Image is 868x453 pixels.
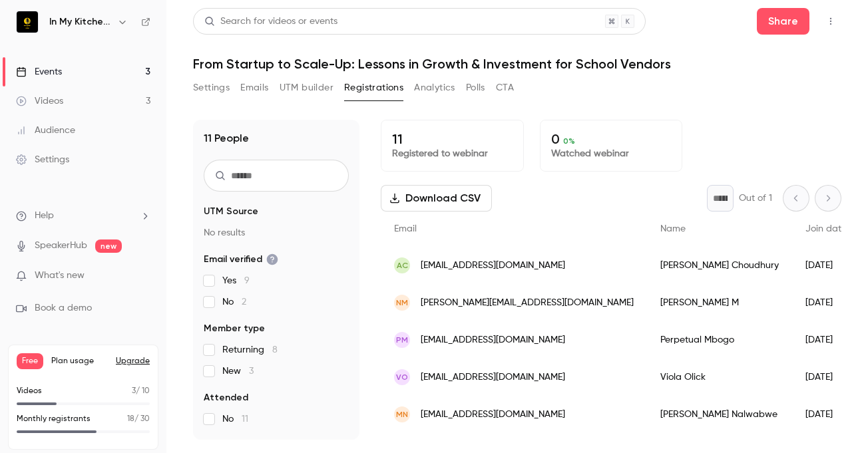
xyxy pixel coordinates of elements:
span: [PERSON_NAME][EMAIL_ADDRESS][DOMAIN_NAME] [421,296,634,310]
span: [EMAIL_ADDRESS][DOMAIN_NAME] [421,259,565,273]
div: [PERSON_NAME] M [647,284,792,321]
a: SpeakerHub [35,239,87,253]
button: Analytics [414,77,455,98]
div: Search for videos or events [204,15,337,29]
span: 8 [272,345,278,355]
span: New [222,365,254,378]
span: Book a demo [35,301,92,315]
div: Events [16,65,62,78]
div: [DATE] [792,396,860,433]
span: AC [397,259,408,271]
span: What's new [35,269,85,283]
p: / 30 [127,413,150,425]
span: 3 [249,367,254,376]
span: Views [204,439,230,452]
p: Watched webinar [551,147,672,160]
div: [PERSON_NAME] Choudhury [647,247,792,284]
button: Settings [193,77,230,98]
div: Settings [16,153,69,166]
span: NM [396,297,408,309]
span: Returning [222,343,278,357]
span: 11 [242,414,248,424]
div: Videos [16,94,63,108]
span: MN [396,408,408,420]
span: Join date [805,224,847,233]
span: 2 [242,297,246,307]
div: [DATE] [792,321,860,359]
span: [EMAIL_ADDRESS][DOMAIN_NAME] [421,371,565,384]
button: Download CSV [381,185,492,212]
p: Videos [17,385,42,397]
button: Registrations [344,77,403,98]
span: No [222,412,248,426]
button: Emails [240,77,268,98]
div: [PERSON_NAME] Nalwabwe [647,396,792,433]
p: 11 [392,131,513,147]
span: 0 % [563,136,575,146]
p: No results [204,226,349,239]
span: VO [396,371,408,383]
span: Member type [204,322,265,335]
button: Share [757,8,809,35]
button: Upgrade [116,356,150,367]
p: Out of 1 [739,192,772,205]
div: [DATE] [792,359,860,396]
span: Attended [204,391,248,404]
h1: From Startup to Scale-Up: Lessons in Growth & Investment for School Vendors [193,56,841,72]
p: 0 [551,131,672,147]
span: 9 [244,276,250,285]
p: / 10 [132,385,150,397]
span: Yes [222,274,250,287]
span: Name [660,224,686,233]
span: 3 [132,387,136,395]
p: Registered to webinar [392,147,513,160]
button: CTA [496,77,514,98]
li: help-dropdown-opener [16,209,150,223]
h1: 11 People [204,130,249,146]
div: [DATE] [792,247,860,284]
span: Help [35,209,54,223]
div: [DATE] [792,284,860,321]
span: Email [394,224,417,233]
button: UTM builder [280,77,333,98]
span: 18 [127,415,134,423]
div: Viola Olick [647,359,792,396]
span: Email verified [204,253,278,266]
button: Polls [466,77,485,98]
span: Free [17,353,43,369]
span: [EMAIL_ADDRESS][DOMAIN_NAME] [421,408,565,422]
span: [EMAIL_ADDRESS][DOMAIN_NAME] [421,333,565,347]
span: PM [396,334,408,346]
div: Perpetual Mbogo [647,321,792,359]
iframe: Noticeable Trigger [134,270,150,282]
div: Audience [16,124,75,137]
span: No [222,295,246,309]
h6: In My Kitchen With [PERSON_NAME] [49,15,112,29]
span: UTM Source [204,205,258,218]
img: In My Kitchen With Yvonne [17,11,38,33]
p: Monthly registrants [17,413,91,425]
span: new [95,239,122,253]
span: Plan usage [51,356,108,367]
